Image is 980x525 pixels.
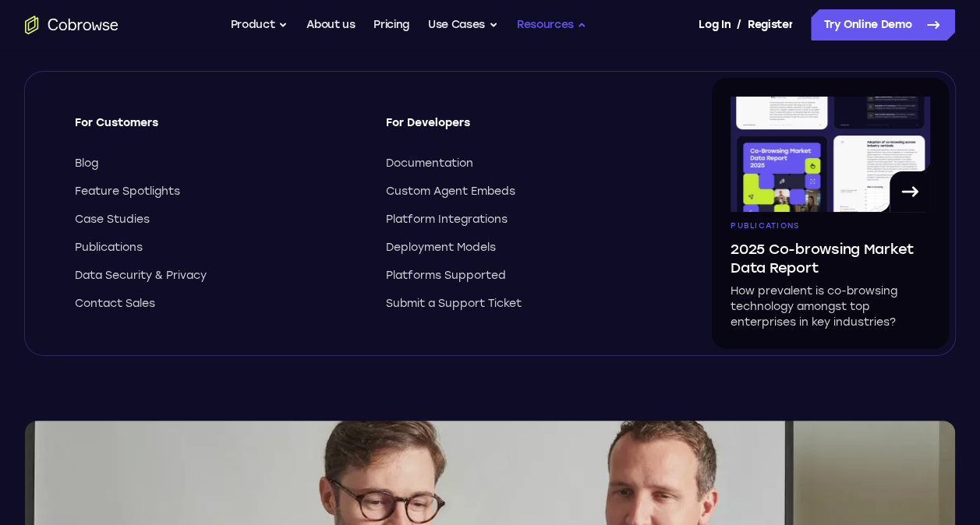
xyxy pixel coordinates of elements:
[75,115,358,143] span: For Customers
[517,9,587,41] button: Resources
[386,268,506,284] span: Platforms Supported
[75,240,143,255] span: Publications
[306,9,355,41] a: About us
[386,240,496,255] span: Deployment Models
[731,240,930,277] span: 2025 Co-browsing Market Data Report
[811,9,955,41] a: Try Online Demo
[25,16,119,34] a: Go to the home page
[731,221,799,231] span: Publications
[75,156,358,171] a: Blog
[75,268,207,284] span: Data Security & Privacy
[75,240,358,255] a: Publications
[386,184,515,199] span: Custom Agent Embeds
[386,268,669,284] a: Platforms Supported
[386,212,508,227] span: Platform Integrations
[386,240,669,255] a: Deployment Models
[386,156,473,171] span: Documentation
[748,9,793,41] a: Register
[75,156,98,171] span: Blog
[373,9,409,41] a: Pricing
[731,284,930,330] p: How prevalent is co-browsing technology amongst top enterprises in key industries?
[386,184,669,199] a: Custom Agent Embeds
[75,268,358,284] a: Data Security & Privacy
[75,296,155,312] span: Contact Sales
[75,184,358,199] a: Feature Spotlights
[75,296,358,312] a: Contact Sales
[386,296,669,312] a: Submit a Support Ticket
[731,97,930,212] img: A page from the browsing market ebook
[386,296,522,312] span: Submit a Support Ticket
[386,115,669,143] span: For Developers
[699,9,730,41] a: Log In
[75,212,150,227] span: Case Studies
[386,156,669,171] a: Documentation
[428,9,498,41] button: Use Cases
[231,9,288,41] button: Product
[75,212,358,227] a: Case Studies
[386,212,669,227] a: Platform Integrations
[737,16,741,34] span: /
[75,184,180,199] span: Feature Spotlights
